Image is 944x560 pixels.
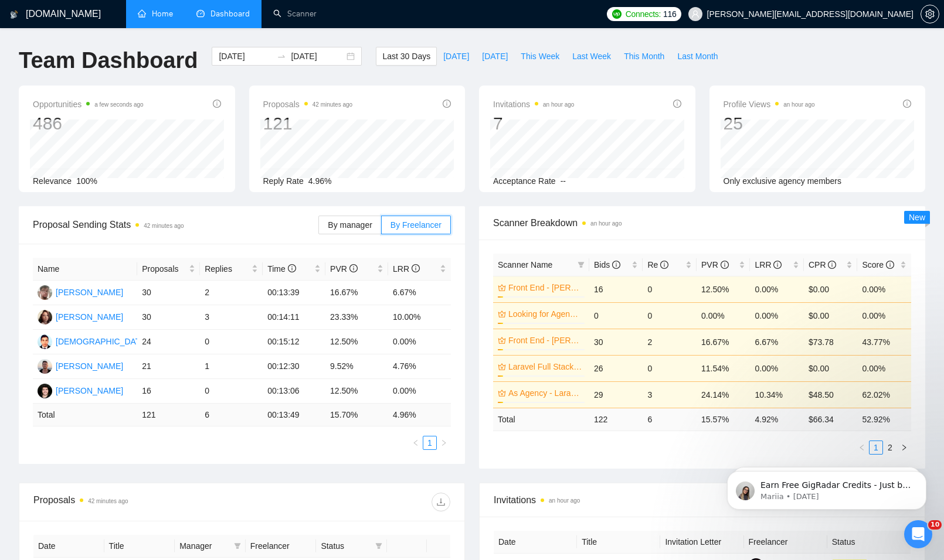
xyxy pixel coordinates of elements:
[691,10,699,18] span: user
[498,260,552,269] span: Scanner Name
[750,408,804,431] td: 4.92 %
[423,436,437,450] li: 1
[773,261,782,269] span: info-circle
[809,260,836,269] span: CPR
[246,535,317,558] th: Freelancer
[884,441,897,454] a: 2
[660,261,668,269] span: info-circle
[219,50,272,63] input: Start date
[673,100,681,108] span: info-circle
[869,441,883,455] li: 1
[308,176,332,186] span: 4.96%
[589,381,643,408] td: 29
[521,50,559,63] span: This Week
[388,404,451,426] td: 4.96 %
[624,50,664,63] span: This Month
[263,379,325,404] td: 00:13:06
[857,302,911,329] td: 0.00%
[857,276,911,302] td: 0.00%
[137,258,200,281] th: Proposals
[589,302,643,329] td: 0
[432,493,450,511] button: download
[33,97,144,111] span: Opportunities
[38,310,52,325] img: LL
[10,5,18,24] img: logo
[697,408,751,431] td: 15.57 %
[205,262,249,275] span: Replies
[325,305,388,330] td: 23.33%
[33,258,137,281] th: Name
[701,260,729,269] span: PVR
[493,408,589,431] td: Total
[921,9,939,19] span: setting
[671,47,724,66] button: Last Month
[175,535,246,558] th: Manager
[617,47,671,66] button: This Month
[321,539,371,552] span: Status
[142,262,186,275] span: Proposals
[349,264,358,272] span: info-circle
[897,441,911,455] li: Next Page
[412,439,419,446] span: left
[855,441,869,455] li: Previous Page
[200,404,263,426] td: 6
[750,355,804,381] td: 0.00%
[137,330,200,354] td: 24
[857,329,911,355] td: 43.77%
[376,47,437,66] button: Last 30 Days
[709,446,944,528] iframe: Intercom notifications message
[857,355,911,381] td: 0.00%
[388,330,451,354] td: 0.00%
[33,493,242,511] div: Proposals
[196,9,205,18] span: dashboard
[903,100,911,108] span: info-circle
[291,50,344,63] input: End date
[263,330,325,354] td: 00:15:12
[783,101,814,108] time: an hour ago
[857,408,911,431] td: 52.92 %
[38,384,52,398] img: MC
[144,223,184,229] time: 42 minutes ago
[263,404,325,426] td: 00:13:49
[498,336,506,344] span: crown
[549,497,580,504] time: an hour ago
[277,52,286,61] span: to
[858,444,865,451] span: left
[19,47,198,74] h1: Team Dashboard
[663,8,676,21] span: 116
[804,302,858,329] td: $0.00
[200,379,263,404] td: 0
[870,441,882,454] a: 1
[388,354,451,379] td: 4.76%
[862,260,894,269] span: Score
[494,531,577,554] th: Date
[267,264,296,274] span: Time
[647,260,668,269] span: Re
[325,379,388,404] td: 12.50%
[56,360,123,373] div: [PERSON_NAME]
[508,308,582,320] a: Looking for Agencies
[589,355,643,381] td: 26
[643,408,697,431] td: 6
[432,497,450,507] span: download
[589,408,643,431] td: 122
[33,217,318,232] span: Proposal Sending Stats
[137,354,200,379] td: 21
[578,261,585,268] span: filter
[104,535,175,558] th: Title
[575,256,587,274] span: filter
[137,281,200,305] td: 30
[328,220,372,230] span: By manager
[677,50,718,63] span: Last Month
[744,531,827,554] th: Freelancer
[493,97,574,111] span: Invitations
[56,286,123,299] div: [PERSON_NAME]
[493,216,911,230] span: Scanner Breakdown
[697,329,751,355] td: 16.67%
[750,329,804,355] td: 6.67%
[443,50,469,63] span: [DATE]
[437,47,476,66] button: [DATE]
